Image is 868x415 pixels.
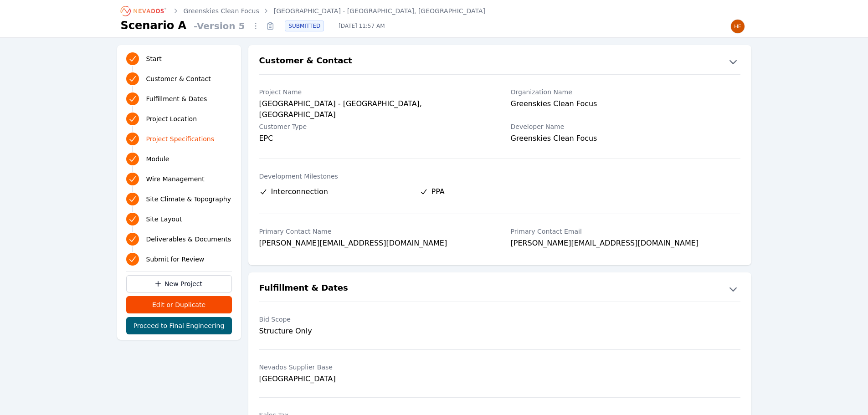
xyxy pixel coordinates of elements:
button: Edit or Duplicate [126,296,232,313]
label: Primary Contact Email [511,227,740,236]
a: Greenskies Clean Focus [184,6,259,15]
span: Customer & Contact [146,74,211,83]
span: [DATE] 11:57 AM [331,22,392,30]
a: [GEOGRAPHIC_DATA] - [GEOGRAPHIC_DATA], [GEOGRAPHIC_DATA] [274,6,485,15]
div: [PERSON_NAME][EMAIL_ADDRESS][DOMAIN_NAME] [259,238,489,251]
label: Nevados Supplier Base [259,363,489,372]
label: Customer Type [259,122,489,131]
span: Project Location [146,114,197,123]
button: Customer & Contact [248,54,751,69]
nav: Progress [126,51,232,267]
div: [GEOGRAPHIC_DATA] - [GEOGRAPHIC_DATA], [GEOGRAPHIC_DATA] [259,98,489,111]
span: Project Specifications [146,134,215,143]
img: Henar Luque [730,19,745,34]
h2: Customer & Contact [259,54,352,69]
div: Greenskies Clean Focus [511,98,740,111]
h2: Fulfillment & Dates [259,282,348,296]
div: EPC [259,133,489,144]
span: - Version 5 [190,20,248,32]
div: Greenskies Clean Focus [511,133,740,146]
nav: Breadcrumb [121,4,486,18]
label: Project Name [259,87,489,97]
button: Fulfillment & Dates [248,282,751,296]
div: [GEOGRAPHIC_DATA] [259,374,489,384]
span: Site Layout [146,215,182,224]
span: Submit for Review [146,255,205,264]
span: Start [146,54,162,63]
span: Site Climate & Topography [146,195,231,204]
span: PPA [431,186,445,197]
div: [PERSON_NAME][EMAIL_ADDRESS][DOMAIN_NAME] [511,238,740,251]
span: Deliverables & Documents [146,235,231,244]
span: Fulfillment & Dates [146,94,207,103]
label: Development Milestones [259,172,740,181]
label: Organization Name [511,87,740,97]
div: SUBMITTED [285,20,324,31]
div: Structure Only [259,326,489,337]
button: Proceed to Final Engineering [126,317,232,334]
span: Module [146,154,169,164]
a: New Project [126,275,232,292]
label: Developer Name [511,122,740,131]
label: Bid Scope [259,315,489,324]
label: Primary Contact Name [259,227,489,236]
span: Wire Management [146,174,205,184]
h1: Scenario A [121,18,187,33]
span: Interconnection [271,186,328,197]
